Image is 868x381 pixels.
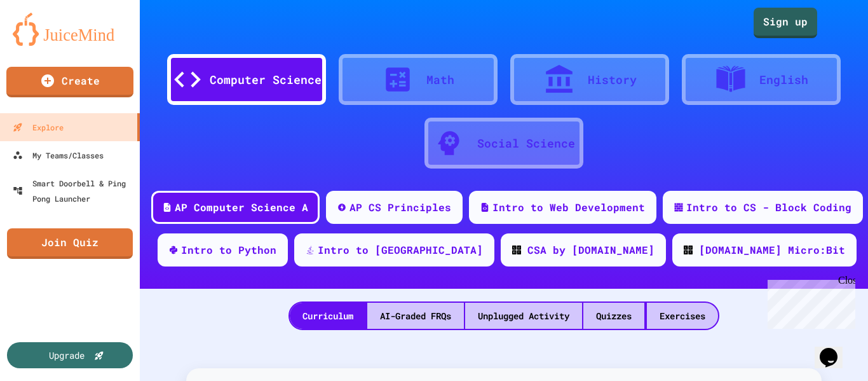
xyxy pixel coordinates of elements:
div: History [588,71,637,88]
a: Join Quiz [7,228,133,259]
div: Intro to Python [181,242,276,258]
img: CODE_logo_RGB.png [512,246,521,254]
iframe: chat widget [815,330,855,368]
div: CSA by [DOMAIN_NAME] [527,242,654,258]
a: Create [6,67,133,97]
div: Intro to CS - Block Coding [686,200,851,215]
div: Social Science [477,135,575,152]
div: Chat with us now!Close [5,5,88,81]
a: Sign up [754,8,817,38]
iframe: chat widget [763,275,855,329]
div: Unplugged Activity [465,303,582,329]
div: Smart Doorbell & Ping Pong Launcher [13,176,135,206]
div: Math [426,71,454,88]
div: AP Computer Science A [175,200,308,215]
div: Quizzes [583,303,644,329]
img: CODE_logo_RGB.png [684,246,693,254]
img: logo-orange.svg [13,13,127,46]
div: English [759,71,808,88]
div: AP CS Principles [349,200,451,215]
div: Explore [13,120,64,135]
div: Intro to Web Development [492,200,645,215]
div: Intro to [GEOGRAPHIC_DATA] [318,242,483,258]
div: AI-Graded FRQs [367,303,464,329]
div: Computer Science [210,71,322,88]
div: My Teams/Classes [13,148,104,163]
div: Curriculum [290,303,366,329]
div: Upgrade [49,349,85,362]
div: [DOMAIN_NAME] Micro:Bit [699,242,845,258]
div: Exercises [647,303,718,329]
